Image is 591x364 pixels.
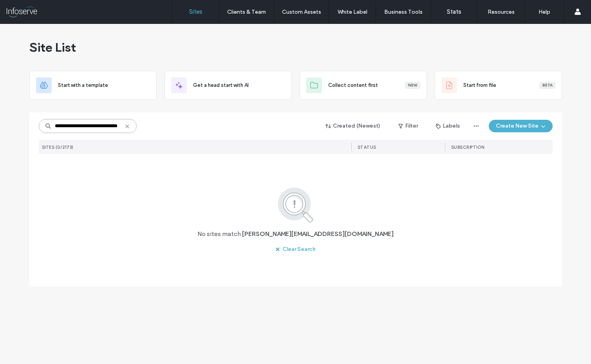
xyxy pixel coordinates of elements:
[164,71,292,100] div: Get a head start with AI
[451,144,484,150] span: SUBSCRIPTION
[268,243,323,256] button: Clear Search
[358,144,376,150] span: STATUS
[328,81,378,89] span: Collect content first
[338,9,367,15] label: White Label
[267,186,324,223] img: search.svg
[429,120,467,132] button: Labels
[29,40,76,55] span: Site List
[197,230,241,238] span: No sites match
[539,82,555,89] div: Beta
[227,9,266,15] label: Clients & Team
[435,71,562,100] div: Start from fileBeta
[189,8,202,15] label: Sites
[242,230,394,238] span: [PERSON_NAME][EMAIL_ADDRESS][DOMAIN_NAME]
[193,81,249,89] span: Get a head start with AI
[300,71,427,100] div: Collect content firstNew
[42,144,74,150] span: SITES (0/2173)
[489,120,553,132] button: Create New Site
[488,9,515,15] label: Resources
[29,71,157,100] div: Start with a template
[463,81,496,89] span: Start from file
[58,81,108,89] span: Start with a template
[539,9,550,15] label: Help
[390,120,426,132] button: Filter
[319,120,387,132] button: Created (Newest)
[282,9,321,15] label: Custom Assets
[447,8,461,15] label: Stats
[384,9,423,15] label: Business Tools
[405,82,420,89] div: New
[18,5,34,13] span: Help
